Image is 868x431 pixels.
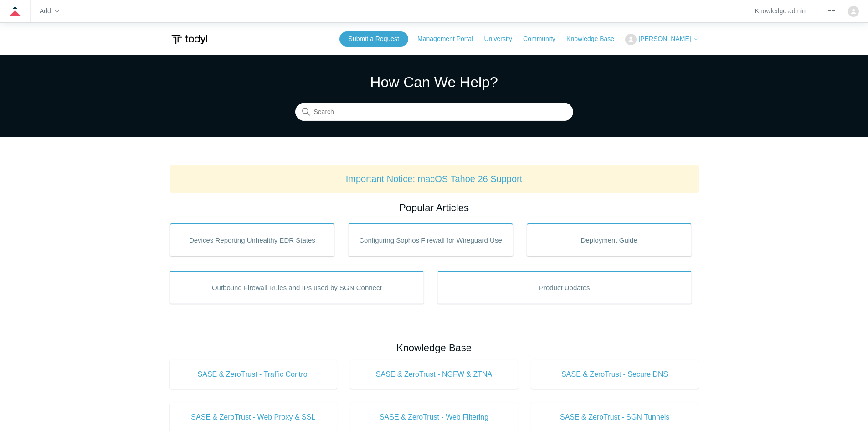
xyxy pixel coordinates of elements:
[545,369,685,380] span: SASE & ZeroTrust - Secure DNS
[184,412,324,423] span: SASE & ZeroTrust - Web Proxy & SSL
[170,340,699,355] h2: Knowledge Base
[184,369,324,380] span: SASE & ZeroTrust - Traffic Control
[545,412,685,423] span: SASE & ZeroTrust - SGN Tunnels
[40,9,59,14] zd-hc-trigger: Add
[170,360,337,389] a: SASE & ZeroTrust - Traffic Control
[170,223,335,256] a: Devices Reporting Unhealthy EDR States
[346,174,523,184] a: Important Notice: macOS Tahoe 26 Support
[848,6,859,17] img: user avatar
[625,34,698,45] button: [PERSON_NAME]
[295,71,573,93] h1: How Can We Help?
[484,34,521,44] a: University
[364,412,504,423] span: SASE & ZeroTrust - Web Filtering
[638,35,691,42] span: [PERSON_NAME]
[170,271,424,304] a: Outbound Firewall Rules and IPs used by SGN Connect
[527,223,692,256] a: Deployment Guide
[350,360,518,389] a: SASE & ZeroTrust - NGFW & ZTNA
[417,34,482,44] a: Management Portal
[348,223,513,256] a: Configuring Sophos Firewall for Wireguard Use
[339,31,408,47] a: Submit a Request
[437,271,692,304] a: Product Updates
[755,9,806,14] a: Knowledge admin
[531,360,699,389] a: SASE & ZeroTrust - Secure DNS
[848,6,859,17] zd-hc-trigger: Click your profile icon to open the profile menu
[523,34,565,44] a: Community
[364,369,504,380] span: SASE & ZeroTrust - NGFW & ZTNA
[170,31,209,48] img: Todyl Support Center Help Center home page
[170,200,699,215] h2: Popular Articles
[295,103,573,121] input: Search
[566,34,623,44] a: Knowledge Base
